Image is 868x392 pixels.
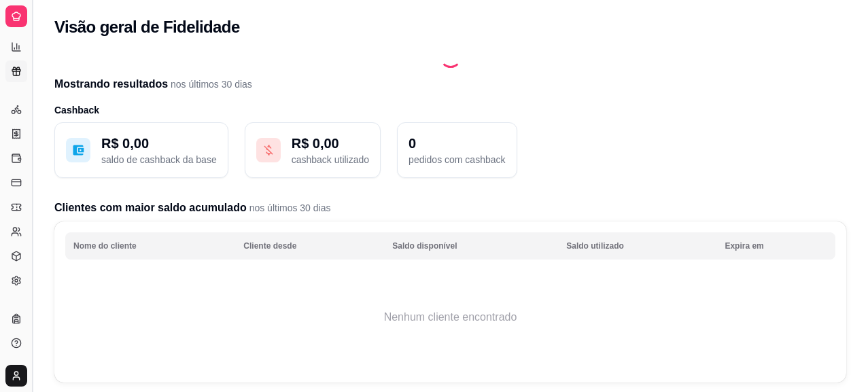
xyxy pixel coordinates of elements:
td: Nenhum cliente encontrado [65,263,835,372]
h2: Visão geral de Fidelidade [54,16,240,38]
h3: Cashback [54,103,846,117]
p: cashback utilizado [292,153,369,166]
span: nos últimos 30 dias [247,202,331,213]
p: R$ 0,00 [101,134,217,153]
span: nos últimos 30 dias [168,79,252,90]
h2: Clientes com maior saldo acumulado [54,200,846,216]
th: Nome do cliente [65,232,235,260]
th: Cliente desde [235,232,384,260]
div: Loading [440,46,462,68]
p: saldo de cashback da base [101,153,217,166]
th: Saldo disponível [384,232,558,260]
th: Saldo utilizado [558,232,716,260]
p: pedidos com cashback [409,153,505,166]
h2: Mostrando resultados [54,76,846,92]
button: R$ 0,00cashback utilizado [245,122,381,178]
p: R$ 0,00 [292,134,369,153]
th: Expira em [716,232,835,260]
p: 0 [409,134,505,153]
